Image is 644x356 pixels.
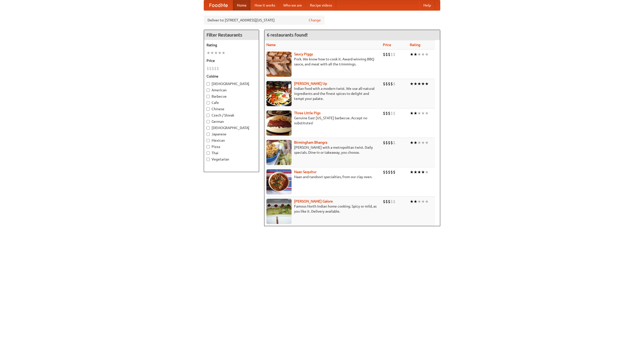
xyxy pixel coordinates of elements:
[207,58,256,63] h5: Price
[294,82,327,86] b: [PERSON_NAME] Up
[207,133,210,136] input: Japanese
[207,144,256,149] label: Pizza
[425,81,429,87] li: ★
[421,81,425,87] li: ★
[207,89,210,92] input: American
[210,50,214,56] li: ★
[207,120,210,123] input: German
[414,199,417,204] li: ★
[383,199,385,204] li: $
[385,199,388,204] li: $
[207,119,256,124] label: German
[414,140,417,145] li: ★
[266,169,292,194] img: naansequitur.jpg
[383,43,391,47] a: Price
[385,140,388,145] li: $
[279,0,306,10] a: Who we are
[421,169,425,175] li: ★
[266,52,292,77] img: saucy.jpg
[393,52,395,57] li: $
[390,52,393,57] li: $
[294,111,320,115] a: Three Little Pigs
[383,52,385,57] li: $
[388,140,390,145] li: $
[388,169,390,175] li: $
[207,81,256,86] label: [DEMOGRAPHIC_DATA]
[421,199,425,204] li: ★
[383,110,385,116] li: $
[410,81,414,87] li: ★
[207,74,256,79] h5: Cuisine
[417,140,421,145] li: ★
[388,199,390,204] li: $
[410,52,414,57] li: ★
[393,140,395,145] li: $
[207,100,256,105] label: Cafe
[294,140,327,144] a: Birmingham Bhangra
[266,81,292,106] img: curryup.jpg
[417,169,421,175] li: ★
[425,169,429,175] li: ★
[222,50,225,56] li: ★
[266,86,379,101] p: Indian food with a modern twist. We use all-natural ingredients and the finest spices to delight ...
[425,110,429,116] li: ★
[414,169,417,175] li: ★
[207,157,256,162] label: Vegetarian
[207,66,209,71] li: $
[207,158,210,161] input: Vegetarian
[266,199,292,224] img: currygalore.jpg
[294,52,313,56] a: Saucy Piggy
[207,139,210,142] input: Mexican
[266,145,379,155] p: [PERSON_NAME] with a metropolitan twist. Daily specials. Dine-in or takeaway, you choose.
[383,140,385,145] li: $
[266,110,292,136] img: littlepigs.jpg
[204,16,325,25] div: Deliver to: [STREET_ADDRESS][US_STATE]
[414,110,417,116] li: ★
[266,140,292,165] img: bhangra.jpg
[207,151,210,155] input: Thai
[207,107,210,111] input: Chinese
[207,82,210,86] input: [DEMOGRAPHIC_DATA]
[209,66,212,71] li: $
[385,169,388,175] li: $
[207,132,256,137] label: Japanese
[390,140,393,145] li: $
[410,169,414,175] li: ★
[207,113,256,118] label: Czech / Slovak
[207,114,210,117] input: Czech / Slovak
[266,57,379,67] p: Pork. We know how to cook it. Award-winning BBQ sauce, and meat with all the trimmings.
[266,204,379,214] p: Famous North Indian home cooking. Spicy or mild, as you like it. Delivery available.
[410,199,414,204] li: ★
[214,66,217,71] li: $
[410,43,420,47] a: Rating
[385,110,388,116] li: $
[410,140,414,145] li: ★
[204,30,259,40] h4: Filter Restaurants
[207,125,256,130] label: [DEMOGRAPHIC_DATA]
[207,94,256,99] label: Barbecue
[207,88,256,93] label: American
[421,140,425,145] li: ★
[207,145,210,148] input: Pizza
[204,0,233,10] a: FoodMe
[294,170,316,174] a: Naan Sequitur
[207,95,210,98] input: Barbecue
[388,110,390,116] li: $
[390,169,393,175] li: $
[390,110,393,116] li: $
[385,81,388,87] li: $
[212,66,214,71] li: $
[425,199,429,204] li: ★
[390,81,393,87] li: $
[207,138,256,143] label: Mexican
[417,199,421,204] li: ★
[207,150,256,155] label: Thai
[207,106,256,111] label: Chinese
[251,0,279,10] a: How it works
[390,199,393,204] li: $
[207,50,210,56] li: ★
